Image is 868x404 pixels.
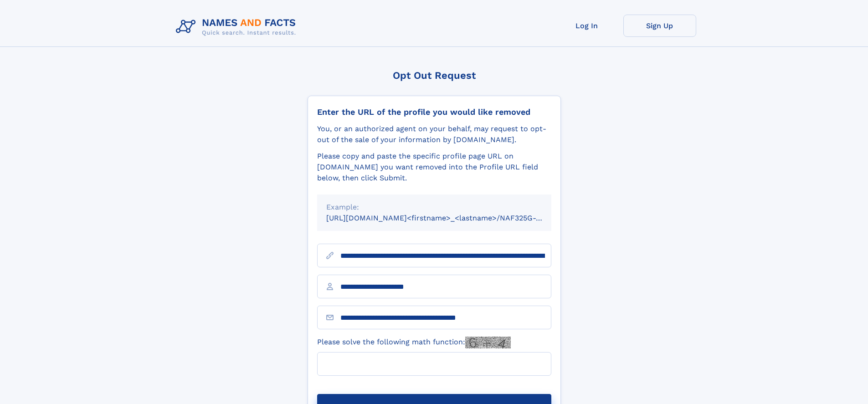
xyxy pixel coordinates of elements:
div: Example: [326,202,542,213]
div: Enter the URL of the profile you would like removed [317,107,551,117]
div: You, or an authorized agent on your behalf, may request to opt-out of the sale of your informatio... [317,123,551,145]
a: Sign Up [623,15,696,37]
label: Please solve the following math function: [317,337,511,348]
a: Log In [550,15,623,37]
small: [URL][DOMAIN_NAME]<firstname>_<lastname>/NAF325G-xxxxxxxx [326,214,569,222]
div: Please copy and paste the specific profile page URL on [DOMAIN_NAME] you want removed into the Pr... [317,151,551,184]
div: Opt Out Request [308,70,561,81]
img: Logo Names and Facts [172,15,303,39]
